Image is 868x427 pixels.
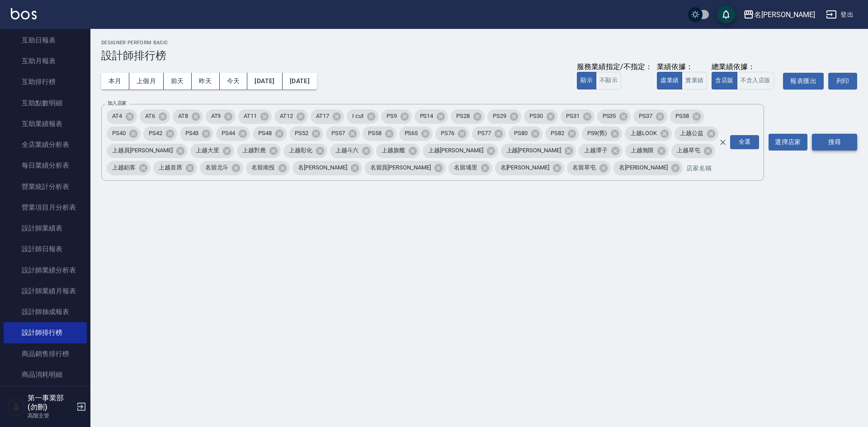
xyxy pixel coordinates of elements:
span: PS30 [524,112,548,121]
a: 全店業績分析表 [4,134,87,155]
button: 列印 [828,73,857,89]
span: 上越[PERSON_NAME] [423,146,488,155]
div: 名[PERSON_NAME] [292,161,362,175]
button: 不顯示 [596,72,621,89]
div: PS80 [509,127,542,141]
span: 上越鉑客 [107,163,141,172]
span: AT17 [311,112,335,121]
div: PS37 [633,109,667,124]
div: PS44 [216,127,250,141]
div: PS65 [399,127,433,141]
span: 名留南投 [246,163,280,172]
span: 名留埔里 [448,163,483,172]
div: 全選 [730,135,759,149]
span: 名[PERSON_NAME] [613,163,673,172]
button: 前天 [164,73,192,89]
a: 設計師抽成報表 [4,301,87,322]
div: PS58 [363,127,396,141]
div: PS48 [253,127,287,141]
span: PS38 [670,112,694,121]
span: PS9 [381,112,402,121]
span: AT4 [107,112,127,121]
span: PS65 [399,129,424,138]
button: 選擇店家 [769,134,807,150]
div: 上越鉑客 [107,161,151,175]
a: 商品進銷貨報表 [4,385,87,406]
button: 實業績 [682,72,707,89]
a: 設計師業績月報表 [4,281,87,301]
span: PS57 [326,129,350,138]
span: 名[PERSON_NAME] [292,163,352,172]
span: 上越首席 [153,163,188,172]
button: 本月 [101,73,129,89]
div: AT9 [206,109,236,124]
div: 名留埔里 [448,161,492,175]
div: 上越對應 [237,144,281,158]
span: PS28 [451,112,475,121]
span: PS35 [597,112,622,121]
a: 營業項目月分析表 [4,197,87,218]
div: PS42 [143,127,177,141]
span: PS14 [415,112,439,121]
a: 商品銷售排行榜 [4,343,87,364]
span: 上越對應 [237,146,271,155]
span: PS40 [107,129,131,138]
div: PS14 [415,109,448,124]
div: AT12 [274,109,308,124]
div: 名留北斗 [200,161,244,175]
span: 上越草屯 [671,146,706,155]
div: 名留草屯 [567,161,611,175]
span: PS77 [472,129,496,138]
span: PS58 [363,129,387,138]
a: 每日業績分析表 [4,155,87,176]
h3: 設計師排行榜 [101,49,857,62]
button: 顯示 [577,72,596,89]
div: AT17 [311,109,344,124]
div: 名[PERSON_NAME] [754,9,815,20]
div: I cut [347,109,378,124]
div: 總業績依據： [712,62,778,72]
div: PS40 [107,127,141,141]
div: 上越[PERSON_NAME] [501,144,576,158]
button: 名[PERSON_NAME] [740,5,819,24]
span: 上越大里 [190,146,225,155]
div: 上越員[PERSON_NAME] [107,144,188,158]
div: 服務業績指定/不指定： [577,62,652,72]
button: save [717,5,735,23]
h5: 第一事業部 (勿刪) [28,394,74,412]
a: 互助月報表 [4,51,87,71]
span: PS48 [253,129,277,138]
img: Person [7,398,25,416]
span: 上越彰化 [283,146,318,155]
div: 上越公益 [675,127,718,141]
a: 設計師業績分析表 [4,260,87,281]
span: PS76 [435,129,460,138]
button: [DATE] [283,73,317,89]
button: 含店販 [712,72,737,89]
span: 上越公益 [675,129,709,138]
div: 名[PERSON_NAME] [613,161,683,175]
span: 上越員[PERSON_NAME] [107,146,178,155]
button: 搜尋 [812,134,857,150]
button: [DATE] [247,73,282,89]
div: AT6 [140,109,170,124]
button: 不含入店販 [737,72,774,89]
a: 設計師排行榜 [4,322,87,343]
div: 名留員[PERSON_NAME] [365,161,446,175]
img: Logo [11,8,37,19]
div: 名留南投 [246,161,290,175]
a: 營業統計分析表 [4,176,87,197]
span: AT12 [274,112,298,121]
div: 上越彰化 [283,144,327,158]
p: 高階主管 [28,412,74,420]
input: 店家名稱 [684,160,735,176]
span: PS42 [143,129,168,138]
button: Open [728,133,761,151]
h2: Designer Perform Basic [101,40,857,46]
div: 名[PERSON_NAME] [495,161,564,175]
button: 報表匯出 [783,73,824,89]
button: 登出 [822,6,857,23]
span: PS43 [180,129,204,138]
div: PS31 [561,109,594,124]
